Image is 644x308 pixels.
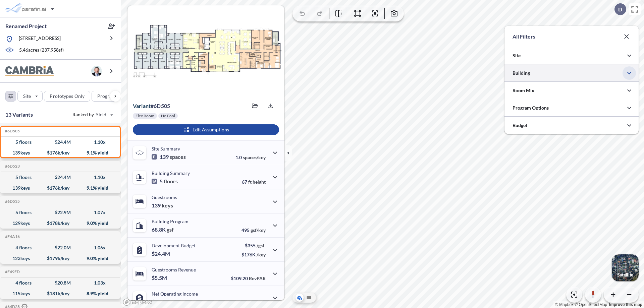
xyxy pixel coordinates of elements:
button: Prototypes Only [44,91,90,102]
p: [STREET_ADDRESS] [19,35,61,43]
span: ft [248,179,252,185]
p: Building Summary [152,170,190,176]
p: 40.0% [237,300,266,305]
span: /gsf [257,243,264,248]
p: Site [23,93,31,100]
p: Building Program [152,219,189,224]
p: No Pool [161,113,175,119]
span: floors [164,178,178,185]
p: 68.8K [152,226,174,233]
p: $2.2M [152,299,168,305]
p: $176K [241,252,266,257]
p: 495 [241,227,266,233]
button: Aerial View [296,294,304,302]
p: # 6d505 [133,103,170,109]
p: Satellite [617,272,633,278]
span: RevPAR [249,275,266,281]
button: Site Plan [305,294,313,302]
p: 5.46 acres ( 237,958 sf) [19,47,64,54]
span: spaces/key [243,155,266,160]
h5: Click to copy the code [4,234,20,239]
p: Edit Assumptions [193,126,229,133]
a: OpenStreetMap [575,302,607,307]
p: 1.0 [235,155,266,160]
p: D [618,6,622,12]
p: Guestrooms Revenue [152,267,196,272]
span: Yield [96,111,107,118]
span: gsf [167,226,174,233]
h5: Click to copy the code [4,269,20,274]
button: Site [17,91,43,102]
span: Variant [133,103,151,109]
img: user logo [91,66,102,76]
span: height [253,179,266,185]
p: Development Budget [152,243,196,248]
p: Site Summary [152,146,180,151]
p: Program [97,93,116,100]
button: Edit Assumptions [133,124,279,135]
h5: Click to copy the code [4,199,20,204]
img: BrandImage [5,66,54,76]
p: $109.20 [231,275,266,281]
p: $355 [241,243,266,248]
a: Mapbox [555,302,574,307]
p: $24.4M [152,250,171,257]
p: 139 [152,153,186,160]
p: Guestrooms [152,194,177,200]
p: 13 Variants [5,111,33,119]
p: Prototypes Only [50,93,85,100]
p: Flex Room [136,113,154,119]
button: Switcher ImageSatellite [612,254,639,281]
span: gsf/key [251,227,266,233]
p: 139 [152,202,173,209]
p: $5.5M [152,274,168,281]
a: Mapbox homepage [123,298,152,306]
span: margin [251,300,266,305]
p: Room Mix [513,87,534,94]
p: 67 [242,179,266,185]
h5: Click to copy the code [4,129,20,133]
p: 5 [152,178,178,185]
button: Program [92,91,128,102]
span: spaces [170,153,186,160]
p: Renamed Project [5,22,47,30]
img: Switcher Image [612,254,639,281]
span: keys [162,202,173,209]
p: Budget [513,122,527,129]
h5: Click to copy the code [4,164,20,169]
p: All Filters [513,33,535,41]
span: /key [257,252,266,257]
p: Site [513,52,521,59]
a: Improve this map [609,302,642,307]
p: Program Options [513,105,549,111]
p: Net Operating Income [152,291,198,297]
button: Ranked by Yield [67,109,117,120]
